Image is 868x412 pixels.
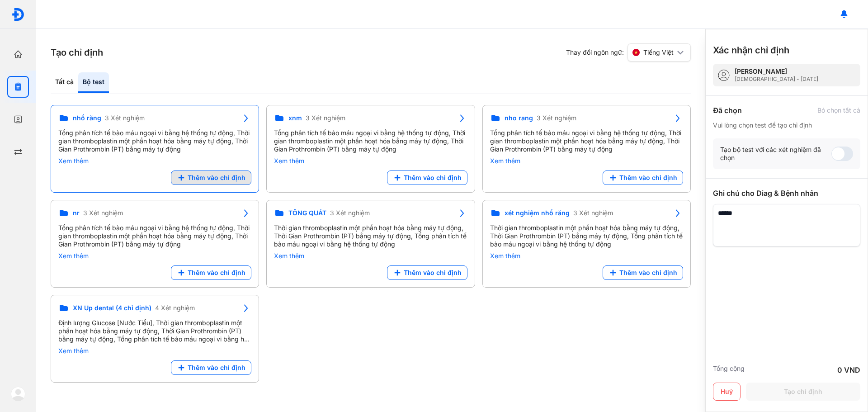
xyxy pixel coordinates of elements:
[51,46,103,59] h3: Tạo chỉ định
[735,67,818,76] div: [PERSON_NAME]
[51,72,78,93] div: Tất cả
[73,209,80,217] span: nr
[274,157,467,165] div: Xem thêm
[155,304,195,312] span: 4 Xét nghiệm
[735,76,818,83] div: [DEMOGRAPHIC_DATA] - [DATE]
[746,383,860,401] button: Tạo chỉ định
[274,129,467,153] div: Tổng phân tích tế bào máu ngoại vi bằng hệ thống tự động, Thời gian thromboplastin một phần hoạt ...
[58,319,251,343] div: Định lượng Glucose [Nước Tiểu], Thời gian thromboplastin một phần hoạt hóa bằng máy tự động, Thời...
[505,114,533,122] span: nho rang
[78,72,109,93] div: Bộ test
[274,252,467,260] div: Xem thêm
[713,365,745,375] div: Tổng cộng
[603,170,683,185] button: Thêm vào chỉ định
[188,174,245,182] span: Thêm vào chỉ định
[105,114,145,122] span: 3 Xét nghiệm
[713,188,860,199] div: Ghi chú cho Diag & Bệnh nhân
[171,360,251,375] button: Thêm vào chỉ định
[713,383,741,401] button: Huỷ
[58,157,251,165] div: Xem thêm
[58,252,251,260] div: Xem thêm
[73,114,101,122] span: nhổ răng
[720,146,831,162] div: Tạo bộ test với các xét nghiệm đã chọn
[603,265,683,280] button: Thêm vào chỉ định
[404,174,462,182] span: Thêm vào chỉ định
[288,114,302,122] span: xnm
[83,209,123,217] span: 3 Xét nghiệm
[713,105,742,116] div: Đã chọn
[73,304,151,312] span: XN Up dental (4 chỉ định)
[619,174,677,182] span: Thêm vào chỉ định
[490,157,683,165] div: Xem thêm
[58,129,251,153] div: Tổng phân tích tế bào máu ngoại vi bằng hệ thống tự động, Thời gian thromboplastin một phần hoạt ...
[505,209,570,217] span: xét nghiệm nhổ răng
[490,252,683,260] div: Xem thêm
[713,121,860,129] div: Vui lòng chọn test để tạo chỉ định
[713,44,789,57] h3: Xác nhận chỉ định
[387,170,467,185] button: Thêm vào chỉ định
[306,114,345,122] span: 3 Xét nghiệm
[619,269,677,277] span: Thêm vào chỉ định
[490,129,683,153] div: Tổng phân tích tế bào máu ngoại vi bằng hệ thống tự động, Thời gian thromboplastin một phần hoạt ...
[837,365,860,375] div: 0 VND
[817,106,860,114] div: Bỏ chọn tất cả
[58,224,251,248] div: Tổng phân tích tế bào máu ngoại vi bằng hệ thống tự động, Thời gian thromboplastin một phần hoạt ...
[11,8,25,21] img: logo
[566,43,691,62] div: Thay đổi ngôn ngữ:
[188,364,245,372] span: Thêm vào chỉ định
[404,269,462,277] span: Thêm vào chỉ định
[171,265,251,280] button: Thêm vào chỉ định
[537,114,576,122] span: 3 Xét nghiệm
[188,269,245,277] span: Thêm vào chỉ định
[171,170,251,185] button: Thêm vào chỉ định
[330,209,370,217] span: 3 Xét nghiệm
[11,387,25,401] img: logo
[274,224,467,248] div: Thời gian thromboplastin một phần hoạt hóa bằng máy tự động, Thời Gian Prothrombin (PT) bằng máy ...
[58,347,251,355] div: Xem thêm
[643,48,674,57] span: Tiếng Việt
[490,224,683,248] div: Thời gian thromboplastin một phần hoạt hóa bằng máy tự động, Thời Gian Prothrombin (PT) bằng máy ...
[573,209,613,217] span: 3 Xét nghiệm
[387,265,467,280] button: Thêm vào chỉ định
[288,209,326,217] span: TỔNG QUÁT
